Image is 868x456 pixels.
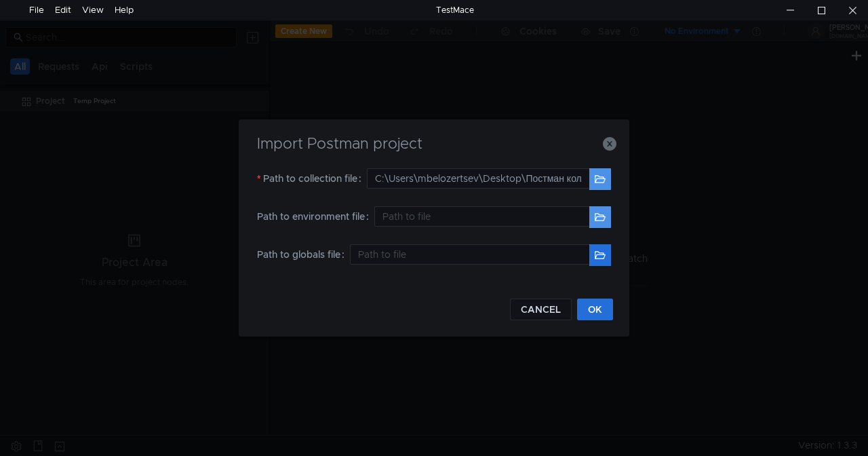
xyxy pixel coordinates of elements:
input: Path to file [367,168,589,189]
label: Path to collection file [257,168,367,189]
input: Path to file [374,206,589,227]
label: Path to environment file [257,206,374,227]
input: Path to file [350,244,589,265]
h3: Import Postman project [255,136,613,152]
label: Path to globals file [257,244,350,265]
